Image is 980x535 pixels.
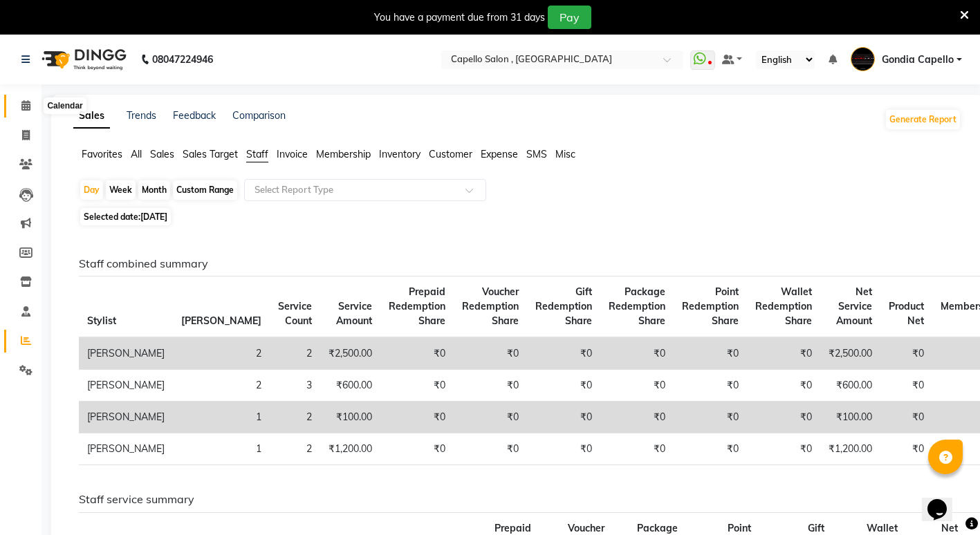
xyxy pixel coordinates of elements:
[131,148,142,160] span: All
[79,257,950,270] h6: Staff combined summary
[270,402,320,433] td: 2
[320,370,380,402] td: ₹600.00
[674,370,747,402] td: ₹0
[527,402,600,433] td: ₹0
[674,433,747,465] td: ₹0
[320,337,380,370] td: ₹2,500.00
[454,433,527,465] td: ₹0
[755,285,812,327] span: Wallet Redemption Share
[173,180,237,200] div: Custom Range
[316,148,371,160] span: Membership
[600,337,674,370] td: ₹0
[609,285,665,327] span: Package Redemption Share
[880,433,932,465] td: ₹0
[454,337,527,370] td: ₹0
[181,315,261,327] span: [PERSON_NAME]
[548,6,591,29] button: Pay
[481,148,518,160] span: Expense
[246,148,268,160] span: Staff
[152,40,213,79] b: 08047224946
[87,315,116,327] span: Stylist
[79,493,950,506] h6: Staff service summary
[526,148,547,160] span: SMS
[462,285,519,327] span: Voucher Redemption Share
[851,47,875,71] img: Gondia Capello
[527,433,600,465] td: ₹0
[44,97,86,114] div: Calendar
[79,433,173,465] td: [PERSON_NAME]
[379,148,420,160] span: Inventory
[173,402,270,433] td: 1
[270,337,320,370] td: 2
[173,370,270,402] td: 2
[320,433,380,465] td: ₹1,200.00
[380,337,454,370] td: ₹0
[555,148,575,160] span: Misc
[836,285,872,327] span: Net Service Amount
[270,433,320,465] td: 2
[80,180,103,200] div: Day
[140,212,167,222] span: [DATE]
[389,285,445,327] span: Prepaid Redemption Share
[674,402,747,433] td: ₹0
[889,300,924,327] span: Product Net
[527,337,600,370] td: ₹0
[820,433,880,465] td: ₹1,200.00
[336,300,372,327] span: Service Amount
[747,370,820,402] td: ₹0
[173,109,216,122] a: Feedback
[380,433,454,465] td: ₹0
[820,402,880,433] td: ₹100.00
[82,148,122,160] span: Favorites
[380,370,454,402] td: ₹0
[682,285,739,327] span: Point Redemption Share
[922,480,966,521] iframe: chat widget
[454,402,527,433] td: ₹0
[747,402,820,433] td: ₹0
[35,40,130,79] img: logo
[429,148,472,160] span: Customer
[173,337,270,370] td: 2
[880,402,932,433] td: ₹0
[138,180,170,200] div: Month
[183,148,238,160] span: Sales Target
[747,337,820,370] td: ₹0
[277,148,308,160] span: Invoice
[79,337,173,370] td: [PERSON_NAME]
[880,337,932,370] td: ₹0
[820,337,880,370] td: ₹2,500.00
[374,10,545,25] div: You have a payment due from 31 days
[380,402,454,433] td: ₹0
[600,402,674,433] td: ₹0
[232,109,286,122] a: Comparison
[127,109,156,122] a: Trends
[747,433,820,465] td: ₹0
[820,370,880,402] td: ₹600.00
[106,180,136,200] div: Week
[278,300,312,327] span: Service Count
[600,370,674,402] td: ₹0
[600,433,674,465] td: ₹0
[882,53,954,67] span: Gondia Capello
[527,370,600,402] td: ₹0
[886,110,960,129] button: Generate Report
[173,433,270,465] td: 1
[454,370,527,402] td: ₹0
[535,285,592,327] span: Gift Redemption Share
[79,402,173,433] td: [PERSON_NAME]
[320,402,380,433] td: ₹100.00
[80,208,171,225] span: Selected date:
[270,370,320,402] td: 3
[674,337,747,370] td: ₹0
[79,370,173,402] td: [PERSON_NAME]
[880,370,932,402] td: ₹0
[150,148,174,160] span: Sales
